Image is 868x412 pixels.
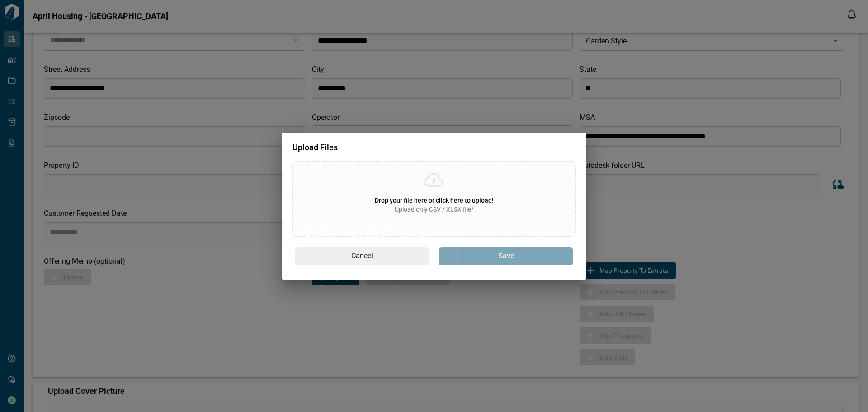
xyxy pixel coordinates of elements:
[295,247,429,265] button: Cancel
[351,251,373,261] span: Cancel
[298,219,570,241] p: Upload only text/csv application/vnd.openxmlformats-officedocument.spreadsheetml.sheet Files*
[375,197,494,204] span: Drop your file here or click here to upload!
[395,205,474,214] span: Upload only CSV / XLSX file*
[292,142,338,152] span: Upload Files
